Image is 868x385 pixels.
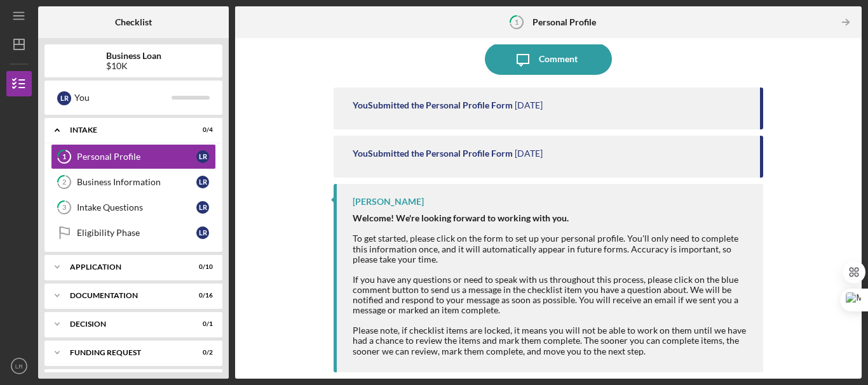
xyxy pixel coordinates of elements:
[15,363,23,370] text: LR
[77,202,196,212] div: Intake Questions
[106,51,161,61] b: Business Loan
[196,150,209,163] div: L R
[51,220,216,245] a: Eligibility PhaseLR
[190,320,213,328] div: 0 / 1
[515,148,543,159] time: 2025-08-10 18:10
[196,226,209,239] div: L R
[190,349,213,356] div: 0 / 2
[485,43,612,75] button: Comment
[77,177,196,187] div: Business Information
[70,292,181,299] div: Documentation
[190,126,213,134] div: 0 / 4
[51,169,216,195] a: 2Business InformationLR
[106,61,161,71] div: $10K
[62,204,66,212] tspan: 3
[115,17,152,27] b: Checklist
[70,126,181,134] div: Intake
[6,353,32,379] button: LR
[77,228,196,238] div: Eligibility Phase
[70,263,181,271] div: Application
[70,349,181,356] div: Funding Request
[353,197,424,207] div: [PERSON_NAME]
[353,212,569,223] strong: Welcome! We're looking forward to working with you.
[190,263,213,271] div: 0 / 10
[51,195,216,220] a: 3Intake QuestionsLR
[353,148,513,159] div: You Submitted the Personal Profile Form
[515,100,543,110] time: 2025-08-10 18:14
[74,87,172,108] div: You
[190,292,213,299] div: 0 / 16
[539,43,578,75] div: Comment
[353,213,750,356] div: To get started, please click on the form to set up your personal profile. You'll only need to com...
[353,100,513,110] div: You Submitted the Personal Profile Form
[57,91,71,105] div: L R
[62,178,66,186] tspan: 2
[515,18,519,26] tspan: 1
[62,153,66,161] tspan: 1
[51,144,216,169] a: 1Personal ProfileLR
[70,320,181,328] div: Decision
[196,201,209,214] div: L R
[532,17,596,27] b: Personal Profile
[77,152,196,162] div: Personal Profile
[196,176,209,188] div: L R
